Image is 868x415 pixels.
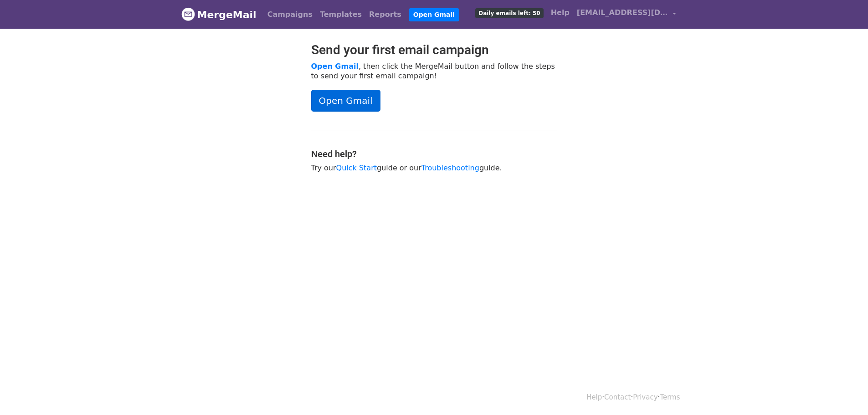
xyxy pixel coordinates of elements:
img: MergeMail logo [181,7,195,21]
iframe: Chat Widget [822,371,868,415]
a: Open Gmail [409,8,459,21]
h2: Send your first email campaign [311,42,557,58]
p: , then click the MergeMail button and follow the steps to send your first email campaign! [311,61,557,81]
a: Privacy [633,393,657,401]
a: Troubleshooting [421,164,479,172]
a: Campaigns [264,5,316,24]
a: Contact [604,393,631,401]
a: Help [547,4,573,22]
a: Daily emails left: 50 [472,4,547,22]
a: Terms [660,393,680,401]
a: MergeMail [181,5,257,24]
a: Quick Start [336,164,377,172]
p: Try our guide or our guide. [311,163,557,173]
span: [EMAIL_ADDRESS][DOMAIN_NAME] [577,7,668,18]
a: Reports [365,5,405,24]
h4: Need help? [311,149,557,159]
a: Open Gmail [311,90,380,112]
a: [EMAIL_ADDRESS][DOMAIN_NAME] [573,4,680,25]
a: Open Gmail [311,62,359,71]
span: Daily emails left: 50 [475,8,543,18]
a: Templates [316,5,365,24]
a: Help [586,393,602,401]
